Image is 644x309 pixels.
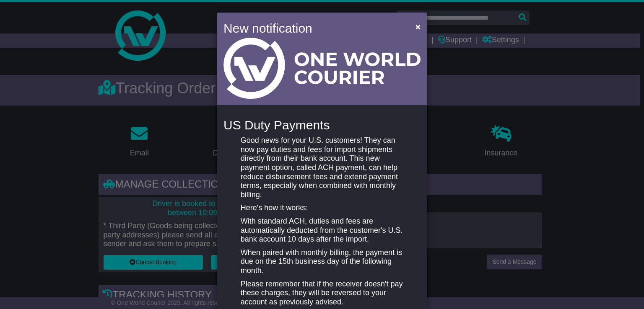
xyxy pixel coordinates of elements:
img: Light [223,38,421,99]
p: Here's how it works: [241,203,403,213]
p: When paired with monthly billing, the payment is due on the 15th business day of the following mo... [241,248,403,276]
h4: New notification [223,19,403,38]
h4: US Duty Payments [223,118,421,132]
p: Good news for your U.S. customers! They can now pay duties and fees for import shipments directly... [241,136,403,199]
p: With standard ACH, duties and fees are automatically deducted from the customer's U.S. bank accou... [241,217,403,244]
p: Please remember that if the receiver doesn't pay these charges, they will be reversed to your acc... [241,280,403,307]
span: × [415,22,421,31]
button: Close [411,18,425,35]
